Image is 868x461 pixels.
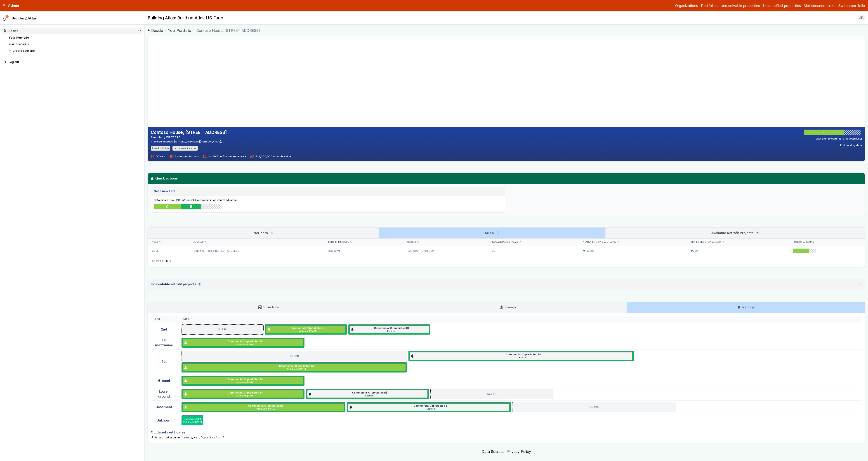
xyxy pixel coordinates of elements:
span: Valid until [187,407,344,410]
h3: Available Retrofit Projects [711,230,759,235]
a: Organizations [675,3,698,8]
span: Year [152,241,158,244]
div: Basement [151,400,177,414]
span: Valid until [187,368,406,371]
a: Structure [148,302,389,313]
span: Expired [353,407,509,410]
span: 4 [756,231,759,234]
a: Available Retrofit Projects4 [606,228,865,238]
time: [DATE] [298,368,306,370]
button: Edit building data [840,143,862,147]
span: 1 [170,259,171,262]
div: 1st mezzanine [151,336,177,349]
span: 2 out of 4 [209,435,225,439]
span: Cost, £ [407,241,416,244]
img: main-0bbd2752.svg [3,15,9,21]
span: Valid until [187,394,303,397]
h6: No EPC [487,392,496,396]
div: 2025 [148,246,189,256]
span: Valid until [187,381,303,384]
p: Obtaining a new EPC for will likely result in an improved rating. [154,198,502,202]
h6: No EPC [290,354,299,358]
h6: Commercial C (predicted B) [506,353,541,356]
span: C [823,131,825,134]
h2: Building Atlas: Building Atlas US Fund [148,15,224,21]
h2: Contoso House, [STREET_ADDRESS] [151,130,227,135]
div: 30+ [488,246,579,256]
p: Units without a current energy certificate: [151,435,862,440]
span: 1 [497,231,499,234]
div: 133.3% [579,246,686,256]
span: Valid until [271,330,346,333]
div: Unknown [151,414,177,427]
div: Heat pump [322,246,403,256]
button: JB [858,14,865,21]
span: B [190,204,192,209]
a: Portfolios [701,3,717,8]
a: Unresolvable properties [720,3,760,8]
time: [DATE] [247,343,255,346]
strong: 1 unit [184,198,191,202]
h6: Commercial C (predicted B) [228,340,263,343]
div: 200 [686,246,788,256]
a: Your Portfolio [9,36,29,39]
a: Decide [148,28,163,33]
a: Your Scenarios [9,42,29,46]
div: Projected rating [793,241,861,244]
span: ca. 1000 m² commercial area [203,155,246,158]
a: Energy [389,302,626,313]
span: 4 commercial units [169,155,199,158]
div: Decide [4,29,18,33]
span: Address [193,241,203,244]
span: Showing of [152,259,171,263]
span: JB [859,15,864,21]
h6: Commercial C (predicted B) [291,326,325,330]
button: Switch portfolio [838,3,865,8]
h3: Net Zero [254,230,273,235]
time: [DATE] [268,407,275,410]
span: kgCO₂ [715,241,722,243]
a: Ratings [627,302,865,313]
nav: Table navigation [148,256,865,267]
li: Listed building [151,146,170,150]
span: Offices [151,155,165,158]
span: Payback period, years [492,241,518,244]
div: Units [182,318,858,321]
a: Maintenance tasks [804,3,835,8]
a: Privacy Policy [507,449,531,454]
span: 1-1 [163,259,167,262]
h3: Ratings [737,305,754,310]
span: Expired [414,356,632,359]
time: [DATE] [853,137,862,140]
h6: Commercial C (predicted B) [228,377,263,381]
summary: Decide [2,28,142,34]
address: Simonbury WE67 6RC [151,135,227,140]
div: Lower ground [151,387,177,401]
div: Last energy certificate issued [816,137,862,140]
a: Net Zero1 [148,228,379,238]
h3: Energy [500,305,516,310]
h6: Commercial C (predicted B) [414,404,448,407]
span: £19,000,000 rateable value [250,155,291,158]
span: Contoso House, [STREET_ADDRESS] [196,28,260,33]
h6: Commercial C (predicted B) [352,391,387,394]
h6: Commercial C (predicted B) [279,364,314,368]
span: Retrofit measure [327,241,349,244]
span: 2 [198,283,201,286]
span: C [166,204,169,209]
a: MEES1 [379,228,605,238]
summary: Unavailable retrofit projects2 [148,279,865,290]
time: [DATE] [310,330,317,332]
span: Expired [354,330,429,333]
h6: Commercial C (predicted B) [228,391,263,394]
a: Unidentified properties [763,3,801,8]
span: 1 [271,231,273,234]
h5: Get a new EPC [154,189,175,193]
h3: Structure [258,305,278,310]
span: Yearly GHG change, [691,241,722,244]
h6: No EPC [218,328,227,331]
div: Unavailable retrofit projects [151,282,201,287]
h4: Outdated certificates [151,430,862,435]
a: Contoso House, [STREET_ADDRESS] [193,249,240,252]
h6: Commercial C (predicted B) [374,326,409,330]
